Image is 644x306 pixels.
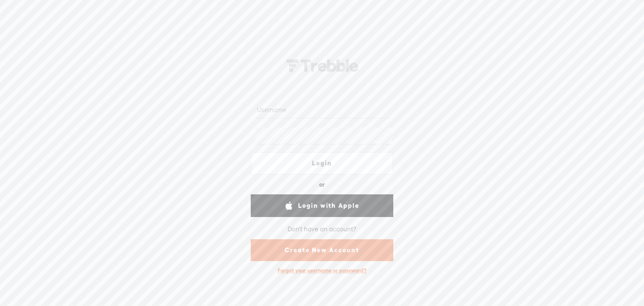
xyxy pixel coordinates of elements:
[251,194,393,217] a: Login with Apple
[288,220,356,238] div: Don't have an account?
[251,152,393,175] a: Login
[255,102,392,118] input: Username
[319,178,325,191] div: or
[273,263,371,278] div: Forgot your username or password?
[251,239,393,261] a: Create New Account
